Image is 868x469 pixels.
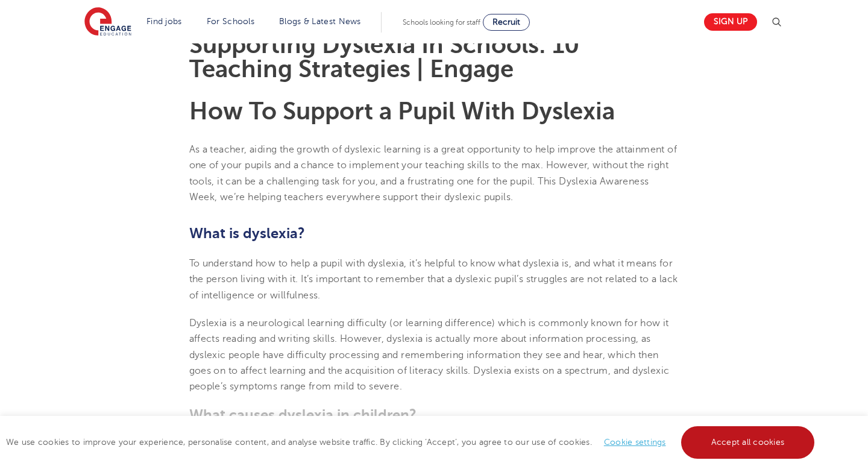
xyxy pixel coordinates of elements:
[279,17,361,26] a: Blogs & Latest News
[6,438,817,447] span: We use cookies to improve your experience, personalise content, and analyse website traffic. By c...
[189,258,678,301] span: To understand how to help a pupil with dyslexia, it’s helpful to know what dyslexia is, and what ...
[189,406,417,423] b: What causes dyslexia in children?
[483,14,530,31] a: Recruit
[207,17,254,26] a: For Schools
[189,318,670,392] span: Dyslexia is a neurological learning difficulty (or learning difference) which is commonly known f...
[704,13,757,31] a: Sign up
[604,438,666,447] a: Cookie settings
[189,98,615,125] b: How To Support a Pupil With Dyslexia
[189,33,679,81] h1: Supporting Dyslexia In Schools: 10 Teaching Strategies | Engage
[189,225,305,242] b: What is dyslexia?
[681,426,815,459] a: Accept all cookies
[189,144,678,203] span: As a teacher, aiding the growth of dyslexic learning is a great opportunity to help improve the a...
[146,17,182,26] a: Find jobs
[492,17,520,27] span: Recruit
[84,7,131,37] img: Engage Education
[403,18,480,27] span: Schools looking for staff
